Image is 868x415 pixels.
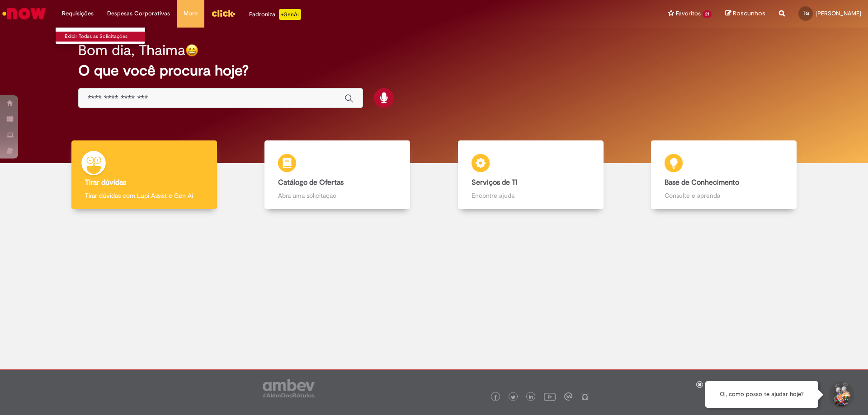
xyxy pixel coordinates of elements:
img: logo_footer_linkedin.png [529,395,533,400]
a: Serviços de TI Encontre ajuda [434,140,627,210]
a: Tirar dúvidas Tirar dúvidas com Lupi Assist e Gen Ai [47,140,241,210]
p: Consulte e aprenda [665,191,783,200]
b: Catálogo de Ofertas [278,178,344,187]
button: Iniciar Conversa de Suporte [827,381,854,408]
p: +GenAi [279,9,301,20]
span: TG [803,10,809,16]
a: Base de Conhecimento Consulte e aprenda [627,140,821,210]
img: logo_footer_twitter.png [511,395,515,400]
a: Rascunhos [725,9,765,18]
img: logo_footer_youtube.png [544,391,556,402]
a: Exibir Todas as Solicitações [56,32,155,42]
span: Requisições [62,9,94,18]
div: Padroniza [249,9,301,20]
p: Abra uma solicitação [278,191,396,200]
b: Serviços de TI [472,178,518,187]
span: Rascunhos [733,9,765,18]
img: logo_footer_workplace.png [564,392,572,401]
span: Despesas Corporativas [107,9,170,18]
span: [PERSON_NAME] [816,9,861,17]
img: logo_footer_facebook.png [493,395,498,400]
p: Encontre ajuda [472,191,590,200]
img: logo_footer_naosei.png [581,392,589,401]
img: ServiceNow [1,5,47,23]
p: Tirar dúvidas com Lupi Assist e Gen Ai [85,191,203,200]
ul: Requisições [55,27,146,44]
b: Base de Conhecimento [665,178,739,187]
h2: Bom dia, Thaima [78,42,185,58]
h2: O que você procura hoje? [78,63,790,79]
img: happy-face.png [185,44,198,57]
img: logo_footer_ambev_rotulo_gray.png [263,379,315,397]
div: Oi, como posso te ajudar hoje? [705,381,818,408]
b: Tirar dúvidas [85,178,126,187]
img: click_logo_yellow_360x200.png [211,6,236,20]
a: Catálogo de Ofertas Abra uma solicitação [241,140,434,210]
span: Favoritos [676,9,701,18]
span: More [184,9,198,18]
span: 21 [703,10,712,18]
